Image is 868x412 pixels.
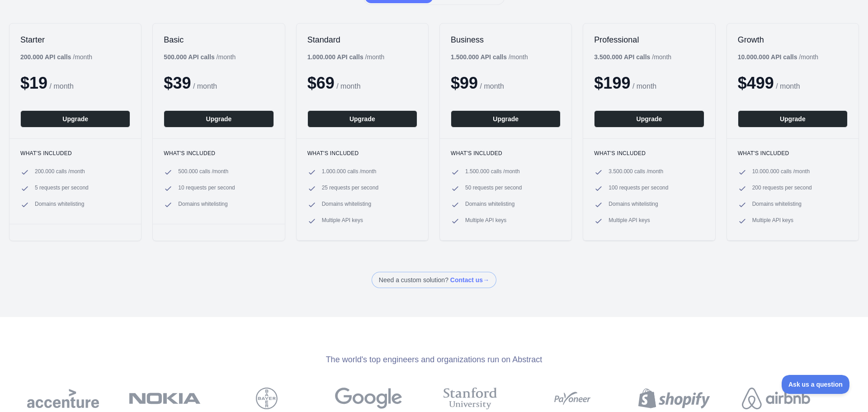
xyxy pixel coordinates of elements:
[465,168,520,177] span: 1.500.000 calls / month
[322,184,378,193] span: 25 requests per second
[609,184,668,193] span: 100 requests per second
[307,150,417,157] h3: What's included
[451,150,561,157] h3: What's included
[465,184,522,193] span: 50 requests per second
[609,168,663,177] span: 3.500.000 calls / month
[594,150,704,157] h3: What's included
[782,375,850,394] iframe: Toggle Customer Support
[322,168,377,177] span: 1.000.000 calls / month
